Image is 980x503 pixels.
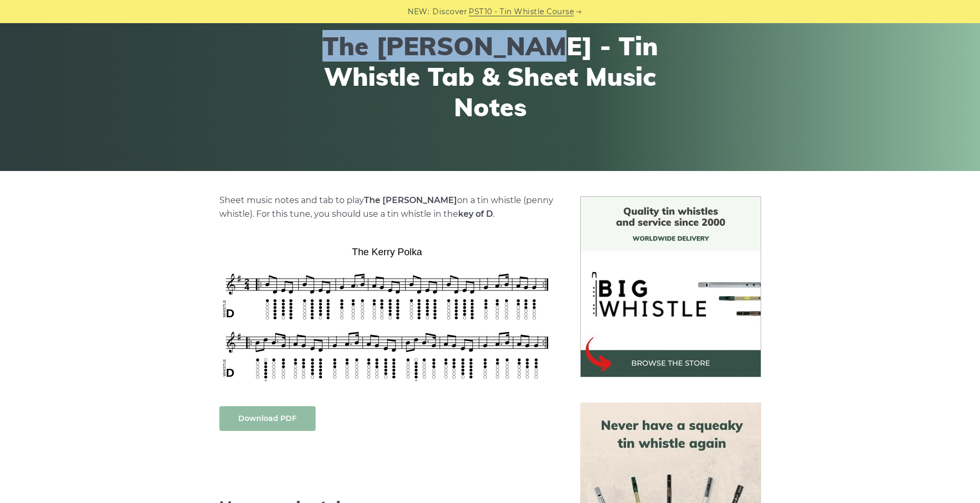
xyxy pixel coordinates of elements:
[469,6,574,18] a: PST10 - Tin Whistle Course
[219,406,316,431] a: Download PDF
[364,195,457,205] strong: The [PERSON_NAME]
[219,243,555,385] img: The Kerry Polka Tin Whistle Tab & Sheet Music
[458,209,493,219] strong: key of D
[408,6,429,18] span: NEW:
[432,6,467,18] span: Discover
[580,196,761,377] img: BigWhistle Tin Whistle Store
[219,194,555,221] p: Sheet music notes and tab to play on a tin whistle (penny whistle). For this tune, you should use...
[297,31,684,122] h1: The [PERSON_NAME] - Tin Whistle Tab & Sheet Music Notes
